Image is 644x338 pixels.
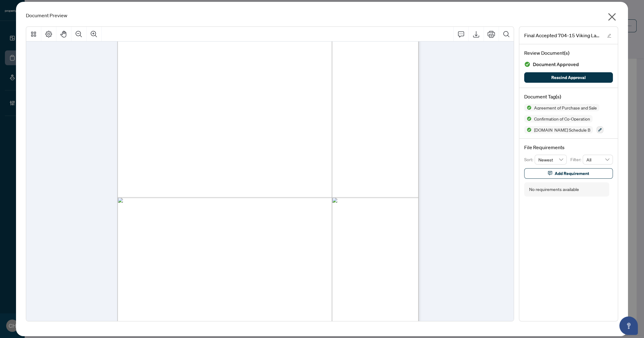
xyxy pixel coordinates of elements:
span: Newest [538,155,563,164]
img: Status Icon [524,126,532,133]
span: close [607,12,617,22]
h4: Document Tag(s) [524,93,613,100]
button: Open asap [619,316,638,335]
span: All [586,155,609,164]
p: Filter: [570,156,583,163]
span: Rescind Approval [551,73,586,82]
p: Sort: [524,156,535,163]
img: Status Icon [524,104,532,111]
span: Final Accepted 704-15 Viking Lane.pdf [524,32,601,39]
span: Agreement of Purchase and Sale [532,105,599,110]
span: Document Approved [533,60,579,69]
h4: Review Document(s) [524,49,613,57]
span: edit [607,34,611,38]
span: [DOMAIN_NAME] Schedule B [532,128,593,132]
h4: File Requirements [524,144,613,151]
button: Add Requirement [524,168,613,179]
span: Add Requirement [555,169,589,178]
img: Status Icon [524,115,532,122]
img: Document Status [524,61,530,67]
button: Rescind Approval [524,72,613,83]
span: Confirmation of Co-Operation [532,117,593,121]
div: No requirements available [529,186,579,193]
div: Document Preview [26,12,618,19]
